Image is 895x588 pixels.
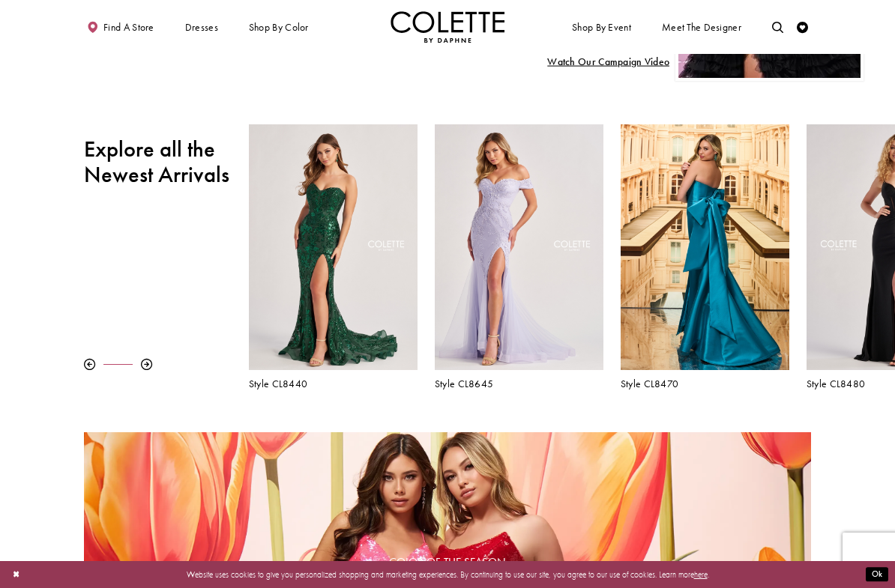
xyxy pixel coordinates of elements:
[435,124,603,370] a: Visit Colette by Daphne Style No. CL8645 Page
[612,116,798,398] div: Colette by Daphne Style No. CL8470
[249,22,309,33] span: Shop by color
[572,22,631,33] span: Shop By Event
[84,136,232,189] h2: Explore all the Newest Arrivals
[662,22,741,33] span: Meet the designer
[547,55,669,67] span: Play Slide #15 Video
[794,11,811,43] a: Check Wishlist
[182,11,221,43] span: Dresses
[82,567,813,582] p: Website uses cookies to give you personalized shopping and marketing experiences. By continuing t...
[426,116,612,398] div: Colette by Daphne Style No. CL8645
[694,569,708,580] a: here
[246,11,311,43] span: Shop by color
[621,124,789,370] a: Visit Colette by Daphne Style No. CL8470 Page
[240,116,426,398] div: Colette by Daphne Style No. CL8440
[569,11,633,43] span: Shop By Event
[769,11,786,43] a: Toggle search
[866,568,888,582] button: Submit Dialog
[249,378,418,390] a: Style CL8440
[249,124,418,370] a: Visit Colette by Daphne Style No. CL8440 Page
[84,11,157,43] a: Find a store
[7,565,25,585] button: Close Dialog
[185,22,218,33] span: Dresses
[296,556,599,569] span: Color of the Season
[391,11,504,43] a: Visit Home Page
[621,378,789,390] a: Style CL8470
[391,11,504,43] img: Colette by Daphne
[659,11,744,43] a: Meet the designer
[103,22,154,33] span: Find a store
[435,378,603,390] a: Style CL8645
